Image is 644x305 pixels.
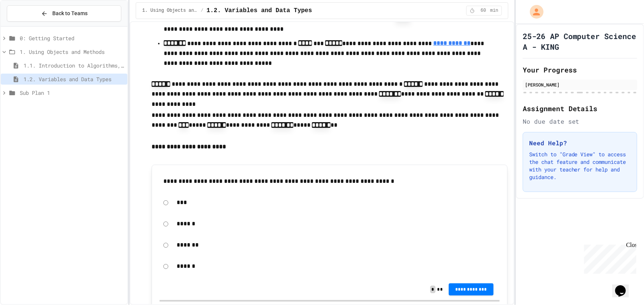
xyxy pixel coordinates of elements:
span: 60 [477,8,489,14]
h1: 25-26 AP Computer Science A - KING [523,31,637,52]
span: Back to Teams [52,9,88,17]
iframe: chat widget [612,275,636,297]
span: Sub Plan 1 [20,89,124,97]
h2: Assignment Details [523,103,637,114]
span: 1. Using Objects and Methods [142,8,197,14]
span: 0: Getting Started [20,34,124,42]
span: 1.1. Introduction to Algorithms, Programming, and Compilers [24,61,124,69]
span: 1. Using Objects and Methods [20,48,124,56]
div: My Account [522,3,545,20]
button: Back to Teams [7,5,121,22]
h3: Need Help? [529,138,631,148]
iframe: chat widget [581,242,636,274]
p: Switch to "Grade View" to access the chat feature and communicate with your teacher for help and ... [529,151,631,181]
span: min [490,8,498,14]
div: Chat with us now!Close [3,3,52,48]
div: No due date set [523,117,637,126]
div: [PERSON_NAME] [525,81,635,88]
h2: Your Progress [523,64,637,75]
span: 1.2. Variables and Data Types [207,6,312,15]
span: / [201,8,204,14]
span: 1.2. Variables and Data Types [24,75,124,83]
